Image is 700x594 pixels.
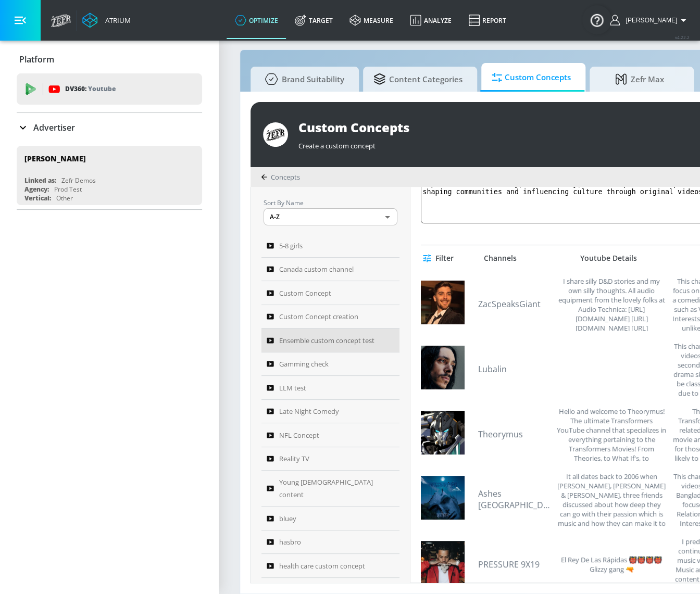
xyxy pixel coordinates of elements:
div: [PERSON_NAME] [24,154,86,163]
a: Lubalin [478,363,551,375]
span: bluey [279,512,296,525]
p: DV360: [65,83,116,95]
a: Atrium [82,12,131,28]
img: UC8-6D57Us7J6JgGfiAzVl5A [421,346,465,389]
span: Filter [425,252,454,265]
span: Gamming check [279,358,329,370]
a: PRESSURE 9X19 [478,559,551,570]
p: Youtube [88,83,116,94]
div: [PERSON_NAME]Linked as:Zefr DemosAgency:Prod TestVertical:Other [17,146,202,205]
img: UCZr_8o8G7MTQxbF4RbAYb3g [421,541,465,585]
a: ZacSpeaksGiant [478,298,551,310]
button: Filter [421,249,458,268]
div: A-Z [264,208,397,225]
span: Young [DEMOGRAPHIC_DATA] content [279,476,380,501]
a: Late Night Comedy [261,400,399,424]
button: Open Resource Center [582,5,611,34]
span: LLM test [279,382,306,394]
a: hasbro [261,530,399,554]
span: health care custom concept [279,560,365,572]
a: Canada custom channel [261,258,399,282]
div: Zefr Demos [61,176,96,185]
span: Zefr Max [600,67,679,92]
a: health care custom concept [261,554,399,578]
div: Youtube Details [551,254,666,263]
span: Late Night Comedy [279,405,339,418]
a: Ensemble custom concept test [261,328,399,352]
a: optimize [227,2,286,39]
a: bluey [261,507,399,530]
span: Custom Concept [279,287,331,299]
a: LLM test [261,376,399,400]
span: login as: justin.nim@zefr.com [621,17,677,24]
a: Custom Concept creation [261,305,399,329]
a: Young [DEMOGRAPHIC_DATA] content [261,471,399,507]
button: [PERSON_NAME] [610,14,690,27]
div: DV360: Youtube [17,73,202,105]
span: Content Categories [373,67,463,92]
div: Channels [484,254,517,263]
a: Analyze [402,2,460,39]
a: Gamming check [261,352,399,376]
span: hasbro [279,536,301,548]
p: Platform [19,54,54,65]
p: Sort By Name [264,197,397,208]
a: Theorymus [478,428,551,440]
a: measure [341,2,402,39]
a: Target [286,2,341,39]
div: Agency: [24,185,49,194]
div: It all dates back to 2006 when Evan, Rafsan & Bijoy, three friends discussed about how deep they ... [556,472,667,526]
a: NFL Concept [261,423,399,447]
span: Custom Concepts [492,65,571,90]
div: I share silly D&D stories and my own silly thoughts. All audio equipment from the lovely folks at... [556,276,667,331]
img: UCJYhVWm6jTxwdcwUPXxBOlA [421,411,465,454]
span: Ensemble custom concept test [279,334,374,347]
span: Custom Concept creation [279,310,358,323]
div: Advertiser [17,113,202,142]
span: Reality TV [279,452,309,465]
div: Vertical: [24,194,51,203]
p: Advertiser [33,122,75,133]
div: Linked as: [24,176,56,185]
span: Concepts [271,172,300,182]
a: 5-8 girls [261,234,399,258]
span: Brand Suitability [261,67,344,92]
div: Other [56,194,73,203]
div: El Rey De Las Rápidas 👹👹👹👹 Glizzy gang 🔫 [556,537,667,591]
div: Platform [17,45,202,74]
a: Custom Concept [261,281,399,305]
span: v 4.22.2 [675,34,690,40]
a: Ashes [GEOGRAPHIC_DATA] [478,488,551,511]
div: Concepts [261,172,300,182]
div: Hello and welcome to Theorymus! The ultimate Transformers YouTube channel that specializes in eve... [556,407,667,461]
img: UCS8fdPNO8SmYO3GoUmEuOag [421,281,465,324]
a: Reality TV [261,447,399,471]
span: 5-8 girls [279,239,303,252]
img: UClVaQ3lRe2eWpPLYMShLxPw [421,476,465,520]
div: Atrium [101,16,131,25]
span: NFL Concept [279,429,319,441]
div: Prod Test [54,185,82,194]
span: Canada custom channel [279,263,354,275]
a: Report [460,2,515,39]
